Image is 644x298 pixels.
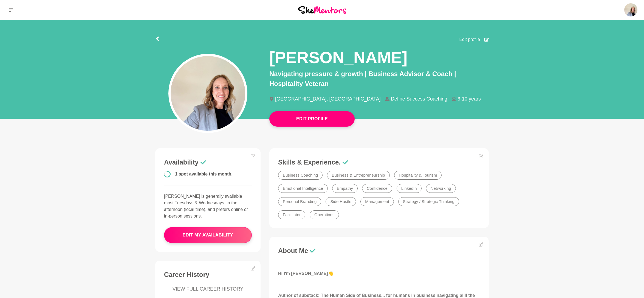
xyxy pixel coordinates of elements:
span: Edit profile [459,36,480,43]
button: edit my availability [164,227,252,243]
h3: About Me [278,247,480,255]
h3: Career History [164,271,252,279]
p: 👋 [278,270,480,277]
img: Sarah Howell [624,3,637,16]
span: 1 spot available this month. [175,172,233,176]
h3: Availability [164,158,252,166]
li: 6-10 years [452,96,485,101]
p: Navigating pressure & growth | Business Advisor & Coach | Hospitality Veteran [269,69,489,89]
li: Define Success Coaching [385,96,452,101]
p: [PERSON_NAME] is generally available most Tuesdays & Wednesdays, in the afternoon (local time), a... [164,193,252,219]
img: She Mentors Logo [298,6,346,13]
button: Edit Profile [269,111,355,127]
a: VIEW FULL CAREER HISTORY [164,285,252,293]
strong: Hi I'm [PERSON_NAME] [278,271,328,276]
h1: [PERSON_NAME] [269,47,407,68]
li: [GEOGRAPHIC_DATA], [GEOGRAPHIC_DATA] [269,96,385,101]
h3: Skills & Experience. [278,158,480,166]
